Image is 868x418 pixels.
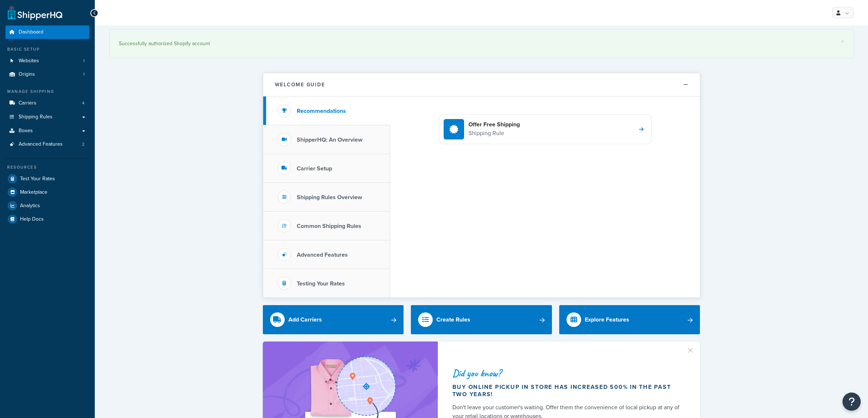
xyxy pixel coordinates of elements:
[297,137,362,143] h3: ShipperHQ: An Overview
[19,100,36,106] span: Carriers
[5,186,89,199] a: Marketplace
[559,305,700,334] a: Explore Features
[436,315,470,325] div: Create Rules
[5,124,89,138] a: Boxes
[297,194,362,201] h3: Shipping Rules Overview
[288,315,322,325] div: Add Carriers
[263,305,404,334] a: Add Carriers
[297,280,345,287] h3: Testing Your Rates
[5,25,89,39] a: Dashboard
[5,88,89,95] div: Manage Shipping
[5,96,89,110] li: Carriers
[275,82,325,87] h2: Welcome Guide
[452,368,683,378] div: Did you know?
[297,252,348,258] h3: Advanced Features
[20,216,44,222] span: Help Docs
[20,189,47,196] span: Marketplace
[5,68,89,81] a: Origins1
[263,73,700,96] button: Welcome Guide
[19,29,43,35] span: Dashboard
[842,393,861,411] button: Open Resource Center
[452,383,683,398] div: Buy online pickup in store has increased 500% in the past two years!
[841,39,844,44] a: ×
[82,100,85,106] span: 4
[5,172,89,185] a: Test Your Rates
[468,121,520,129] h4: Offer Free Shipping
[5,54,89,68] li: Websites
[411,305,552,334] a: Create Rules
[5,54,89,68] a: Websites1
[5,96,89,110] a: Carriers4
[297,108,346,114] h3: Recommendations
[5,164,89,170] div: Resources
[468,129,520,138] p: Shipping Rule
[19,71,35,78] span: Origins
[5,199,89,212] a: Analytics
[20,203,40,209] span: Analytics
[119,39,844,49] div: Successfully authorized Shopify account
[19,128,33,134] span: Boxes
[5,110,89,124] a: Shipping Rules
[19,58,39,64] span: Websites
[19,114,52,120] span: Shipping Rules
[83,71,85,78] span: 1
[297,223,361,229] h3: Common Shipping Rules
[297,165,332,172] h3: Carrier Setup
[585,315,629,325] div: Explore Features
[5,138,89,151] li: Advanced Features
[83,58,85,64] span: 1
[20,176,55,182] span: Test Your Rates
[5,68,89,81] li: Origins
[5,138,89,151] a: Advanced Features2
[5,213,89,226] a: Help Docs
[5,46,89,52] div: Basic Setup
[82,141,85,147] span: 2
[19,141,63,147] span: Advanced Features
